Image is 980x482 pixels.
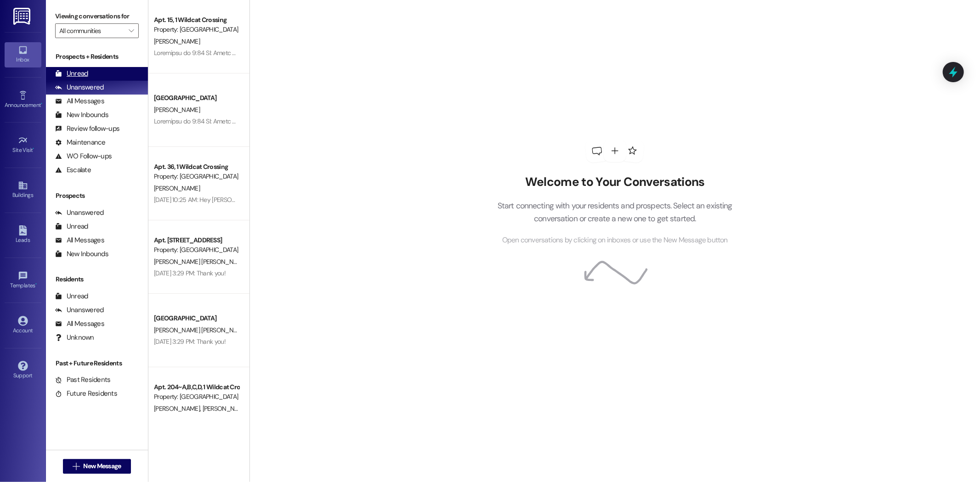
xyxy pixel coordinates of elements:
div: New Inbounds [55,249,108,259]
i:  [73,463,79,470]
a: Inbox [5,42,41,67]
div: All Messages [55,96,104,106]
a: Support [5,358,41,383]
div: Maintenance [55,138,106,147]
div: [GEOGRAPHIC_DATA] [154,93,239,103]
span: [PERSON_NAME] [PERSON_NAME] [154,258,247,266]
div: Apt. 204~A,B,C,D, 1 Wildcat Crossing [154,382,239,392]
div: All Messages [55,235,104,245]
span: New Message [83,461,121,471]
a: Templates • [5,268,41,293]
div: Unanswered [55,305,104,315]
span: [PERSON_NAME] [154,106,200,114]
label: Viewing conversations for [55,9,139,23]
span: • [35,281,37,287]
div: Prospects [46,191,148,201]
div: Apt. 36, 1 Wildcat Crossing [154,162,239,172]
span: [PERSON_NAME] [154,404,203,413]
div: Prospects + Residents [46,52,148,62]
div: Unanswered [55,208,104,218]
div: Residents [46,275,148,284]
div: Review follow-ups [55,124,119,134]
span: Open conversations by clicking on inboxes or use the New Message button [502,235,728,246]
div: [DATE] 3:29 PM: Thank you! [154,269,226,277]
div: Past Residents [55,375,111,385]
div: Property: [GEOGRAPHIC_DATA] [154,392,239,402]
div: Unknown [55,333,94,342]
div: Unread [55,69,88,78]
button: New Message [63,459,131,474]
div: [DATE] 10:25 AM: Hey [PERSON_NAME], what's the rent grace period for September? [154,196,379,204]
div: Future Residents [55,389,117,398]
a: Site Visit • [5,133,41,157]
div: Property: [GEOGRAPHIC_DATA] [154,25,239,34]
span: [PERSON_NAME] [202,404,251,413]
div: Unanswered [55,83,104,92]
p: Start connecting with your residents and prospects. Select an existing conversation or create a n... [483,199,746,225]
div: Unread [55,291,88,301]
div: [GEOGRAPHIC_DATA] [154,314,239,323]
span: [PERSON_NAME] [154,184,200,192]
a: Buildings [5,178,41,202]
a: Account [5,313,41,338]
div: Apt. [STREET_ADDRESS] [154,235,239,245]
span: [PERSON_NAME] [154,37,200,45]
div: [DATE] 10:43 PM: Hey i cant find how to pay it on the app [154,416,305,424]
div: Unread [55,222,88,231]
a: Leads [5,223,41,247]
div: Apt. 15, 1 Wildcat Crossing [154,15,239,25]
div: Escalate [55,165,91,175]
div: [DATE] 3:29 PM: Thank you! [154,337,226,346]
span: • [41,101,42,107]
span: • [33,146,34,152]
div: Property: [GEOGRAPHIC_DATA] [154,172,239,181]
i:  [129,27,134,34]
div: New Inbounds [55,110,108,120]
div: All Messages [55,319,104,329]
div: WO Follow-ups [55,151,112,161]
span: [PERSON_NAME] [PERSON_NAME] [154,326,247,334]
div: Property: [GEOGRAPHIC_DATA] [154,245,239,255]
div: Past + Future Residents [46,359,148,368]
input: All communities [59,23,124,38]
img: ResiDesk Logo [13,8,32,25]
h2: Welcome to Your Conversations [483,175,746,190]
